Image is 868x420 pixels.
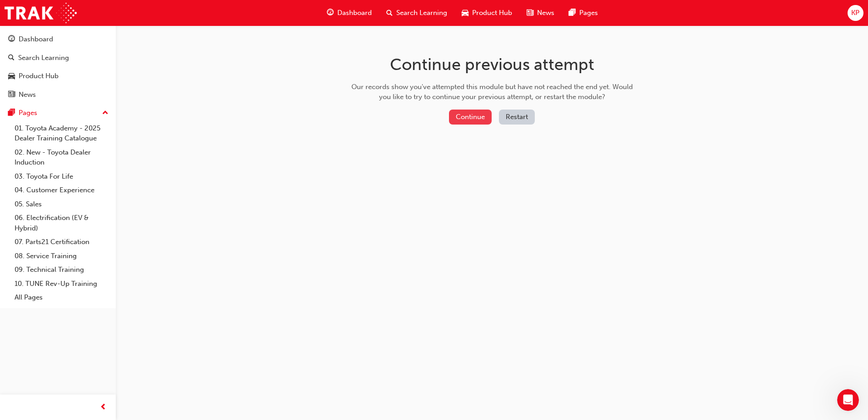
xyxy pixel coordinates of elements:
span: pages-icon [569,7,576,19]
img: Trak [5,3,77,23]
span: search-icon [8,54,15,62]
a: Search Learning [4,50,112,66]
a: 08. Service Training [11,249,112,263]
button: Continue [449,110,492,125]
span: KP [851,8,859,18]
iframe: Intercom live chat [837,389,859,411]
div: Dashboard [19,34,53,45]
span: pages-icon [8,109,15,117]
div: Search Learning [18,53,69,63]
button: Pages [4,105,112,121]
div: Our records show you've attempted this module but have not reached the end yet. Would you like to... [348,82,636,102]
a: pages-iconPages [562,4,605,22]
div: News [19,90,36,100]
a: 09. Technical Training [11,263,112,277]
a: search-iconSearch Learning [379,4,454,22]
a: 05. Sales [11,197,112,211]
div: Pages [19,108,37,118]
span: up-icon [102,107,108,119]
a: 01. Toyota Academy - 2025 Dealer Training Catalogue [11,121,112,145]
a: Product Hub [4,68,112,85]
span: prev-icon [100,402,107,413]
a: 06. Electrification (EV & Hybrid) [11,211,112,235]
a: 03. Toyota For Life [11,170,112,184]
span: Product Hub [472,8,512,18]
a: All Pages [11,290,112,305]
span: news-icon [8,91,15,99]
a: 02. New - Toyota Dealer Induction [11,145,112,170]
span: News [537,8,554,18]
a: 07. Parts21 Certification [11,235,112,249]
button: DashboardSearch LearningProduct HubNews [4,29,112,105]
a: 10. TUNE Rev-Up Training [11,277,112,291]
a: news-iconNews [519,4,562,22]
span: guage-icon [327,7,334,19]
button: Restart [499,110,535,125]
span: search-icon [386,7,393,19]
div: Product Hub [19,71,59,81]
button: KP [848,5,863,21]
a: 04. Customer Experience [11,183,112,197]
a: car-iconProduct Hub [454,4,519,22]
span: Pages [579,8,598,18]
a: News [4,86,112,103]
span: news-icon [527,7,533,19]
span: Dashboard [337,8,372,18]
span: guage-icon [8,35,15,44]
span: car-icon [462,7,469,19]
a: Dashboard [4,31,112,48]
span: car-icon [8,72,15,80]
span: Search Learning [396,8,447,18]
a: guage-iconDashboard [320,4,379,22]
h1: Continue previous attempt [348,55,636,75]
